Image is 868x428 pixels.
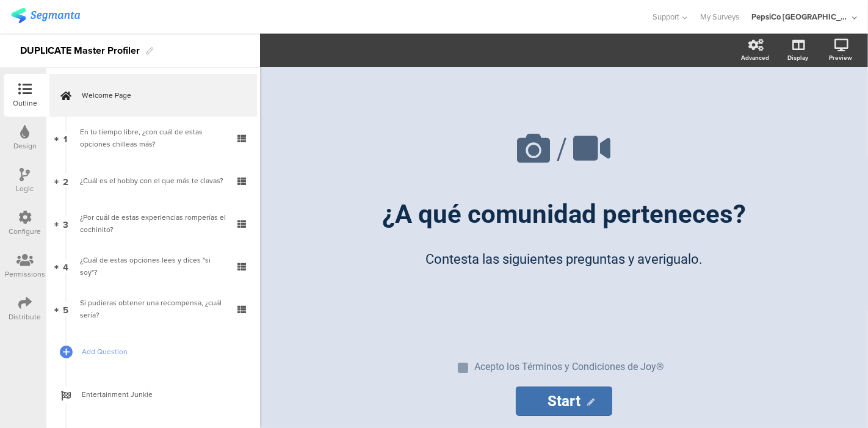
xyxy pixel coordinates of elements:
[49,74,257,117] a: Welcome Page
[49,245,257,288] a: 4 ¿Cuál de estas opciones lees y dices "si soy"?
[557,125,567,173] span: /
[9,311,42,322] div: Distribute
[82,346,238,358] span: Add Question
[653,11,680,23] span: Support
[474,361,664,372] p: Acepto los Términos y Condiciones de Joy®
[63,259,68,273] span: 4
[13,140,37,151] div: Design
[80,254,226,278] div: ¿Cuál de estas opciones lees y dices "si soy"?
[80,211,226,236] div: ¿Por cuál de estas experiencias romperías el cochinito?
[350,249,778,269] p: Contesta las siguientes preguntas y averigualo.
[80,126,226,150] div: En tu tiempo libre, ¿con cuál de estas opciones chilleas más?
[63,174,68,187] span: 2
[9,226,42,237] div: Configure
[20,41,140,60] div: DUPLICATE Master Profiler
[80,175,226,187] div: ¿Cuál es el hobby con el que más te clavas?
[49,117,257,159] a: 1 En tu tiempo libre, ¿con cuál de estas opciones chilleas más?
[63,302,68,316] span: 5
[49,288,257,330] a: 5 Si pudieras obtener una recompensa, ¿cuál sería?
[338,199,790,229] p: ¿A qué comunidad perteneces?
[63,217,68,230] span: 3
[829,53,852,62] div: Preview
[16,183,34,194] div: Logic
[49,159,257,202] a: 2 ¿Cuál es el hobby con el que más te clavas?
[49,373,257,416] a: Entertainment Junkie
[82,89,238,101] span: Welcome Page
[741,53,769,62] div: Advanced
[751,11,849,23] div: PepsiCo [GEOGRAPHIC_DATA]
[82,388,238,401] span: Entertainment Junkie
[787,53,808,62] div: Display
[80,297,226,321] div: Si pudieras obtener una recompensa, ¿cuál sería?
[11,8,80,23] img: segmanta logo
[49,202,257,245] a: 3 ¿Por cuál de estas experiencias romperías el cochinito?
[516,386,612,416] input: Start
[13,98,37,109] div: Outline
[64,131,68,145] span: 1
[5,269,45,280] div: Permissions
